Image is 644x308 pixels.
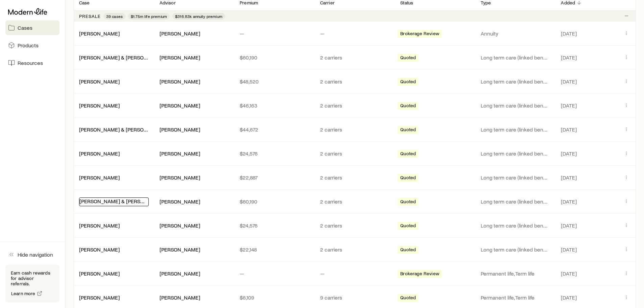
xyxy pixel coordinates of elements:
[400,31,439,38] span: Brokerage Review
[561,102,577,109] span: [DATE]
[160,270,200,277] div: [PERSON_NAME]
[320,54,390,61] p: 2 carriers
[400,199,416,206] span: Quoted
[106,14,123,19] span: 39 cases
[240,150,309,157] p: $24,576
[240,198,309,205] p: $60,190
[240,294,309,301] p: $6,109
[5,20,59,35] a: Cases
[160,198,200,205] div: [PERSON_NAME]
[400,295,416,302] span: Quoted
[79,150,120,157] div: [PERSON_NAME]
[5,265,59,303] div: Earn cash rewards for advisor referrals.Learn more
[79,30,120,37] a: [PERSON_NAME]
[79,222,120,229] div: [PERSON_NAME]
[11,291,35,296] span: Learn more
[320,102,390,109] p: 2 carriers
[5,38,59,53] a: Products
[160,150,200,157] div: [PERSON_NAME]
[481,78,550,85] p: Long term care (linked benefit)
[160,246,200,253] div: [PERSON_NAME]
[160,126,200,133] div: [PERSON_NAME]
[18,24,32,31] span: Cases
[481,270,550,277] p: Permanent life, Term life
[79,102,120,109] div: [PERSON_NAME]
[240,174,309,181] p: $22,887
[160,78,200,85] div: [PERSON_NAME]
[79,78,120,85] div: [PERSON_NAME]
[160,174,200,181] div: [PERSON_NAME]
[400,271,439,278] span: Brokerage Review
[400,79,416,86] span: Quoted
[561,126,577,133] span: [DATE]
[561,78,577,85] span: [DATE]
[320,150,390,157] p: 2 carriers
[481,174,550,181] p: Long term care (linked benefit)
[79,294,120,301] div: [PERSON_NAME]
[320,222,390,229] p: 2 carriers
[400,175,416,182] span: Quoted
[160,54,200,61] div: [PERSON_NAME]
[320,174,390,181] p: 2 carriers
[79,78,120,85] a: [PERSON_NAME]
[400,127,416,134] span: Quoted
[481,30,550,37] p: Annuity
[79,174,120,181] a: [PERSON_NAME]
[561,150,577,157] span: [DATE]
[320,294,390,301] p: 9 carriers
[481,126,550,133] p: Long term care (linked benefit)
[240,102,309,109] p: $46,163
[79,174,120,181] div: [PERSON_NAME]
[18,60,43,66] span: Resources
[320,246,390,253] p: 2 carriers
[561,174,577,181] span: [DATE]
[79,270,120,277] div: [PERSON_NAME]
[79,294,120,301] a: [PERSON_NAME]
[561,294,577,301] span: [DATE]
[240,270,309,277] p: —
[561,270,577,277] span: [DATE]
[561,30,577,37] span: [DATE]
[79,222,120,229] a: [PERSON_NAME]
[561,54,577,61] span: [DATE]
[561,198,577,205] span: [DATE]
[481,222,550,229] p: Long term care (linked benefit)
[320,198,390,205] p: 2 carriers
[481,294,550,301] p: Permanent life, Term life
[79,198,167,204] a: [PERSON_NAME] & [PERSON_NAME]
[79,197,149,206] div: [PERSON_NAME] & [PERSON_NAME]
[240,30,309,37] p: —
[240,246,309,253] p: $22,148
[131,14,167,19] span: $1.75m life premium
[561,246,577,253] span: [DATE]
[320,126,390,133] p: 2 carriers
[240,78,309,85] p: $48,520
[561,222,577,229] span: [DATE]
[79,102,120,109] a: [PERSON_NAME]
[240,54,309,61] p: $60,190
[160,30,200,37] div: [PERSON_NAME]
[400,151,416,158] span: Quoted
[240,222,309,229] p: $24,576
[481,246,550,253] p: Long term care (linked benefit)
[18,42,39,49] span: Products
[79,126,166,133] a: [PERSON_NAME] & [PERSON_NAME]
[79,246,120,253] div: [PERSON_NAME]
[79,126,149,133] div: [PERSON_NAME] & [PERSON_NAME]
[400,103,416,110] span: Quoted
[400,247,416,254] span: Quoted
[160,102,200,109] div: [PERSON_NAME]
[5,55,59,70] a: Resources
[79,14,101,19] p: Presale
[320,30,390,37] p: —
[240,126,309,133] p: $44,672
[79,30,120,37] div: [PERSON_NAME]
[79,150,120,157] a: [PERSON_NAME]
[400,55,416,62] span: Quoted
[175,14,222,19] span: $316.83k annuity premium
[481,102,550,109] p: Long term care (linked benefit)
[481,150,550,157] p: Long term care (linked benefit)
[5,247,59,262] button: Hide navigation
[11,270,54,286] p: Earn cash rewards for advisor referrals.
[79,270,120,277] a: [PERSON_NAME]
